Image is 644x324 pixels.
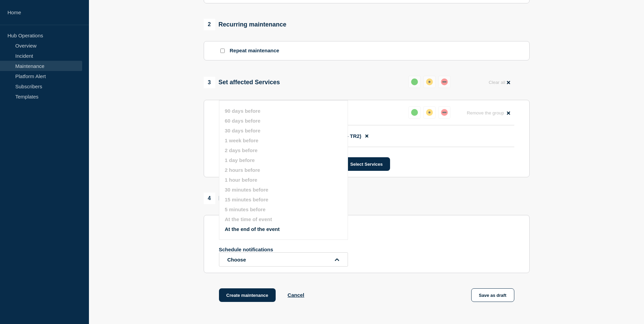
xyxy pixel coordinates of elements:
button: Clear all [484,76,514,89]
button: Cancel [288,292,304,298]
button: open dropdown [219,252,348,267]
button: down [438,106,450,119]
span: 2 [204,19,215,30]
button: Remove the group [463,106,514,120]
button: 1 hour before [225,177,257,183]
button: 90 days before [225,108,260,114]
button: affected [423,106,436,119]
p: Repeat maintenance [230,48,279,54]
div: affected [426,109,433,116]
button: affected [423,76,436,88]
button: 1 week before [225,138,258,143]
div: affected [426,78,433,85]
button: 2 hours before [225,167,260,173]
button: 2 days before [225,147,258,153]
span: 3 [204,77,215,88]
div: down [441,78,448,85]
button: At the end of the event [225,226,280,232]
div: Set affected Services [204,77,280,88]
span: 4 [204,193,215,204]
button: 60 days before [225,118,260,124]
button: Select Services [343,157,390,171]
button: 30 days before [225,128,260,133]
span: Remove the group [467,110,504,115]
button: Create maintenance [219,288,276,302]
div: up [411,109,418,116]
p: Schedule notifications [219,247,328,252]
button: 15 minutes before [225,197,268,202]
div: up [411,78,418,85]
button: 1 day before [225,157,255,163]
button: up [408,76,421,88]
button: At the time of event [225,216,272,222]
button: Save as draft [471,288,514,302]
div: down [441,109,448,116]
button: 5 minutes before [225,206,265,212]
div: Notifications [204,193,256,204]
button: 30 minutes before [225,187,268,193]
button: down [438,76,450,88]
button: up [408,106,421,119]
input: Repeat maintenance [220,49,225,53]
div: Recurring maintenance [204,19,287,30]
